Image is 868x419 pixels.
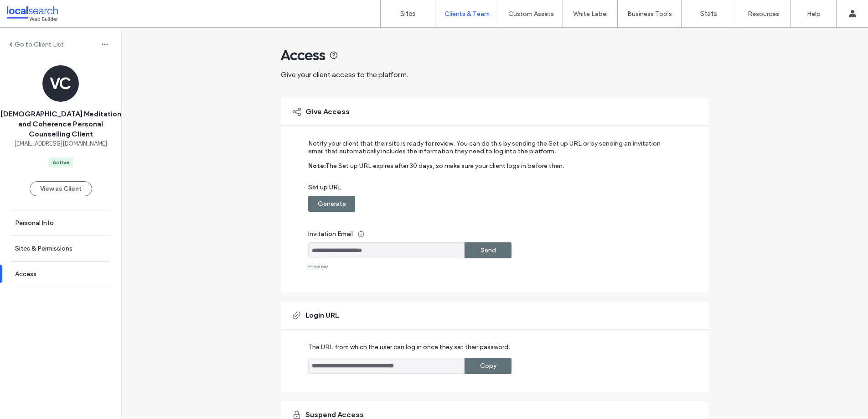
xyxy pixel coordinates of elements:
[807,10,821,18] label: Help
[627,10,672,18] label: Business Tools
[400,10,416,18] label: Sites
[281,46,325,64] span: Access
[14,139,107,148] span: [EMAIL_ADDRESS][DOMAIN_NAME]
[305,310,339,320] span: Login URL
[15,219,54,227] label: Personal Info
[21,6,40,15] span: Help
[308,225,669,242] label: Invitation Email
[308,162,325,183] label: Note:
[308,183,669,196] label: Set up URL
[15,41,64,48] label: Go to Client List
[15,245,72,252] label: Sites & Permissions
[305,107,350,117] span: Give Access
[42,65,79,102] div: VC
[748,10,779,18] label: Resources
[52,158,69,167] div: Active
[444,10,490,18] label: Clients & Team
[700,10,717,18] label: Stats
[308,140,669,162] label: Notify your client that their site is ready for review. You can do this by sending the Set up URL...
[318,195,346,212] label: Generate
[308,263,327,270] div: Preview
[30,181,92,196] button: View as Client
[15,270,36,278] label: Access
[508,10,554,18] label: Custom Assets
[308,343,510,358] label: The URL from which the user can log in once they set their password.
[325,162,564,183] label: The Set up URL expires after 30 days, so make sure your client logs in before then.
[573,10,608,18] label: White Label
[281,70,408,79] span: Give your client access to the platform.
[480,242,496,259] label: Send
[480,357,496,374] label: Copy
